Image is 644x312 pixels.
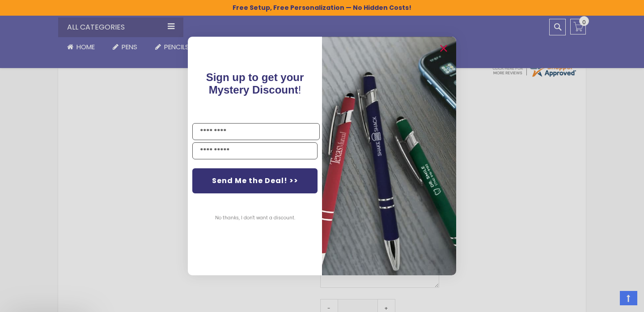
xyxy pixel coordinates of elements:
[192,168,318,193] button: Send Me the Deal! >>
[570,288,644,312] iframe: Google Customer Reviews
[211,207,300,229] button: No thanks, I don't want a discount.
[206,71,304,96] span: Sign up to get your Mystery Discount
[322,37,456,275] img: pop-up-image
[206,71,304,96] span: !
[436,41,451,56] button: Close dialog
